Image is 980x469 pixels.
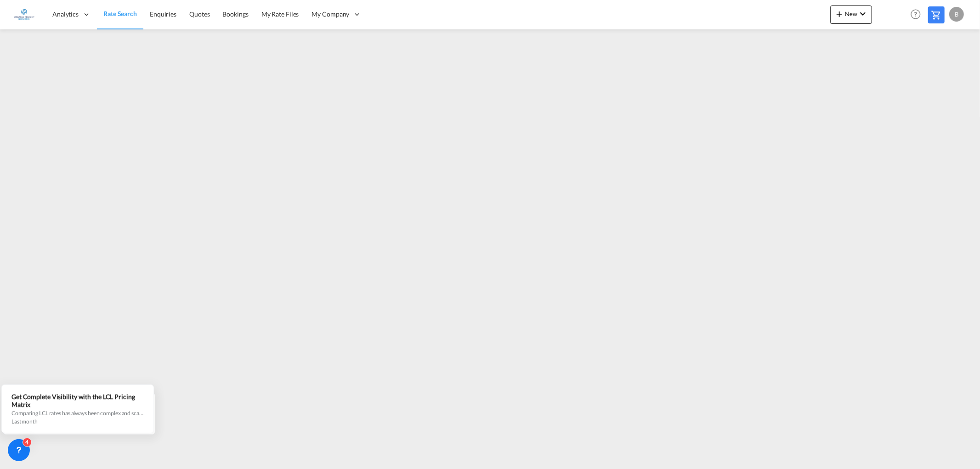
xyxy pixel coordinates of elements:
[830,6,872,24] button: icon-plus 400-fgNewicon-chevron-down
[261,10,299,18] span: My Rate Files
[52,10,79,19] span: Analytics
[834,10,868,17] span: New
[189,10,210,18] span: Quotes
[150,10,176,18] span: Enquiries
[312,10,349,19] span: My Company
[949,7,964,22] div: B
[14,4,34,25] img: e1326340b7c511ef854e8d6a806141ad.jpg
[857,8,868,19] md-icon: icon-chevron-down
[908,6,923,22] span: Help
[103,10,137,17] span: Rate Search
[223,10,249,18] span: Bookings
[834,8,845,19] md-icon: icon-plus 400-fg
[908,6,928,23] div: Help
